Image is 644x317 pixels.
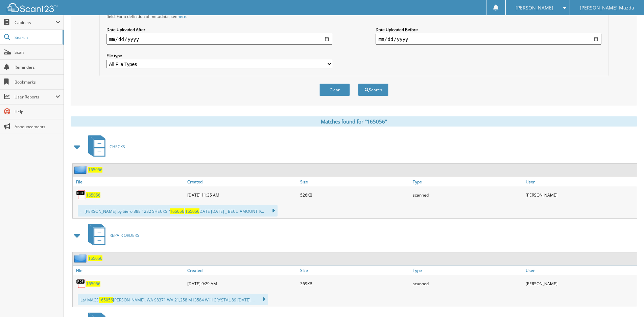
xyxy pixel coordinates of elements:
a: here [177,14,186,19]
label: File type [106,53,332,59]
span: [PERSON_NAME] [516,6,553,10]
a: REPAIR ORDERS [84,222,139,249]
a: Size [299,266,411,275]
span: Announcements [15,124,60,130]
span: Help [15,109,60,115]
span: Bookmarks [15,79,60,85]
a: File [73,266,186,275]
div: 369KB [299,277,411,290]
span: Cabinets [15,20,55,25]
span: 165056 [170,208,184,214]
iframe: Chat Widget [610,285,644,317]
a: Type [411,177,524,186]
button: Search [358,84,388,96]
img: scan123-logo-white.svg [7,3,57,12]
img: PDF.png [76,190,86,200]
a: Created [186,177,299,186]
span: Search [15,35,59,40]
a: 165056 [88,167,102,173]
div: La\ MACS [PERSON_NAME], WA 98371 WA 21,258 M13584 WHI CRYSTAL 89 [DATE] ... [78,294,268,305]
a: 165056 [86,281,100,287]
div: scanned [411,188,524,202]
a: Type [411,266,524,275]
div: 526KB [299,188,411,202]
a: Created [186,266,299,275]
a: 165056 [88,255,102,261]
div: [DATE] 9:29 AM [186,277,299,290]
div: [DATE] 11:35 AM [186,188,299,202]
span: CHECKS [110,144,125,150]
img: PDF.png [76,278,86,289]
a: Size [299,177,411,186]
div: ... [PERSON_NAME] py Siero 888 1282 SHECKS " DATE [DATE] _ BECU AMOUNT $... [78,205,278,217]
img: folder2.png [74,254,88,263]
a: CHECKS [84,133,125,160]
img: folder2.png [74,165,88,174]
span: User Reports [15,94,55,100]
label: Date Uploaded After [106,27,332,32]
div: [PERSON_NAME] [524,277,637,290]
span: Scan [15,49,60,55]
span: [PERSON_NAME] Mazda [580,6,634,10]
div: Matches found for "165056" [71,116,637,127]
div: [PERSON_NAME] [524,188,637,202]
input: start [106,34,332,45]
button: Clear [319,84,350,96]
span: REPAIR ORDERS [110,232,139,238]
span: 165056 [185,208,199,214]
label: Date Uploaded Before [376,27,601,32]
a: User [524,177,637,186]
a: User [524,266,637,275]
span: 165056 [99,297,113,303]
div: scanned [411,277,524,290]
span: Reminders [15,64,60,70]
a: File [73,177,186,186]
input: end [376,34,601,45]
a: 165056 [86,192,100,198]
